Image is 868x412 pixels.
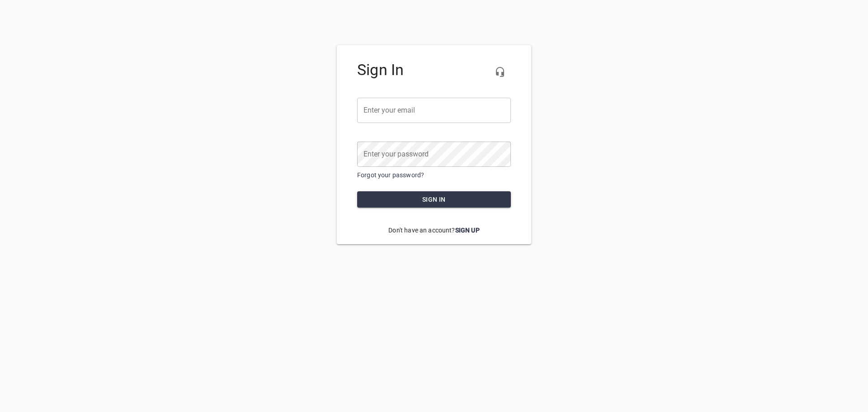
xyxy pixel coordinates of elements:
span: Sign in [364,194,504,205]
button: Live Chat [489,61,511,83]
p: Don't have an account? [357,219,511,242]
a: Forgot your password? [357,171,424,179]
button: Sign in [357,191,511,208]
h4: Sign In [357,61,511,79]
a: Sign Up [455,227,480,234]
